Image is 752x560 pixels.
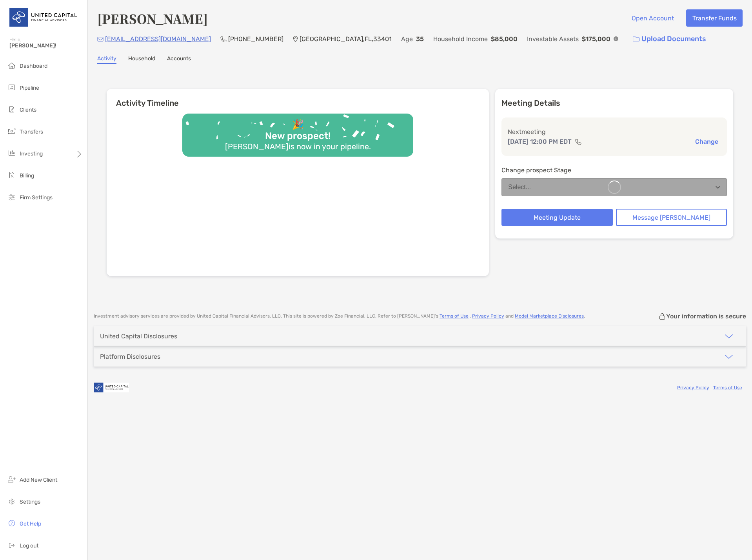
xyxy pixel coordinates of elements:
[508,127,721,137] p: Next meeting
[501,209,612,226] button: Meeting Update
[575,139,582,145] img: communication type
[20,107,36,113] span: Clients
[501,98,727,108] p: Meeting Details
[228,34,283,44] p: [PHONE_NUMBER]
[128,55,155,64] a: Household
[7,497,16,506] img: settings icon
[625,9,680,27] button: Open Account
[7,518,16,528] img: get-help icon
[7,170,16,180] img: billing icon
[20,477,57,483] span: Add New Client
[724,332,734,341] img: icon arrow
[20,194,53,201] span: Firm Settings
[633,36,639,42] img: button icon
[7,61,16,70] img: dashboard icon
[20,63,47,69] span: Dashboard
[167,55,191,64] a: Accounts
[20,128,43,135] span: Transfers
[9,42,83,49] span: [PERSON_NAME]!
[616,209,727,226] button: Message [PERSON_NAME]
[97,9,208,27] h4: [PERSON_NAME]
[9,3,78,31] img: United Capital Logo
[515,313,584,319] a: Model Marketplace Disclosures
[20,520,41,527] span: Get Help
[107,89,489,108] h6: Activity Timeline
[7,475,16,484] img: add_new_client icon
[724,352,734,361] img: icon arrow
[416,34,424,44] p: 35
[7,148,16,158] img: investing icon
[666,313,746,320] p: Your information is secure
[582,34,610,44] p: $175,000
[182,114,413,150] img: Confetti
[220,36,227,42] img: Phone Icon
[97,55,116,64] a: Activity
[508,137,572,146] p: [DATE] 12:00 PM EDT
[20,499,40,505] span: Settings
[100,353,160,360] div: Platform Disclosures
[7,105,16,114] img: clients icon
[100,332,177,340] div: United Capital Disclosures
[300,34,392,44] p: [GEOGRAPHIC_DATA] , FL , 33401
[289,119,307,130] div: 🎉
[20,172,34,179] span: Billing
[628,31,711,47] a: Upload Documents
[7,126,16,136] img: transfers icon
[433,34,488,44] p: Household Income
[7,83,16,92] img: pipeline icon
[97,37,104,42] img: Email Icon
[401,34,413,44] p: Age
[94,313,585,319] p: Investment advisory services are provided by United Capital Financial Advisors, LLC . This site i...
[262,130,334,142] div: New prospect!
[686,9,743,27] button: Transfer Funds
[491,34,518,44] p: $85,000
[94,379,129,396] img: company logo
[222,142,374,151] div: [PERSON_NAME] is now in your pipeline.
[472,313,504,319] a: Privacy Policy
[440,313,469,319] a: Terms of Use
[713,385,742,390] a: Terms of Use
[20,150,43,157] span: Investing
[677,385,709,390] a: Privacy Policy
[693,137,721,146] button: Change
[20,85,39,91] span: Pipeline
[105,34,211,44] p: [EMAIL_ADDRESS][DOMAIN_NAME]
[7,192,16,202] img: firm-settings icon
[527,34,579,44] p: Investable Assets
[614,36,618,41] img: Info Icon
[293,36,298,42] img: Location Icon
[7,540,16,550] img: logout icon
[20,542,38,549] span: Log out
[501,165,727,175] p: Change prospect Stage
